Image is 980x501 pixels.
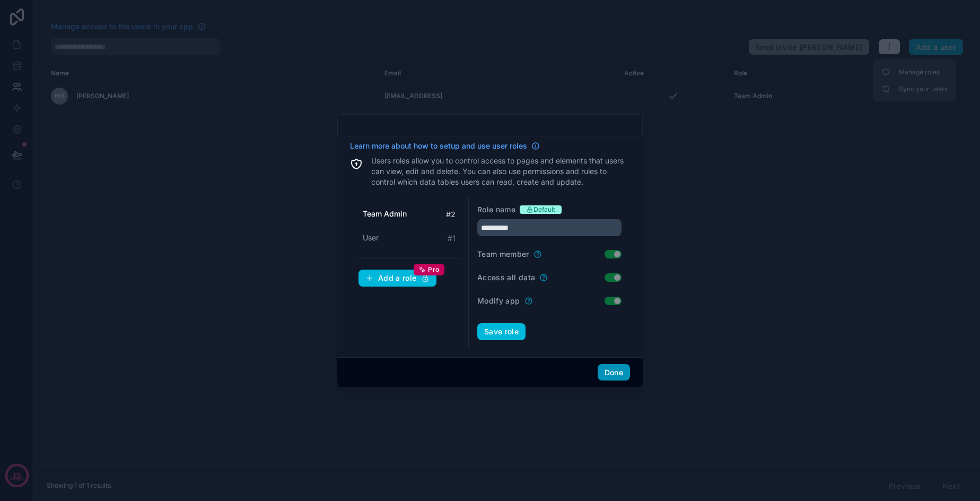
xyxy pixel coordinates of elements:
[350,141,540,151] a: Learn more about how to setup and use user roles
[350,141,527,151] span: Learn more about how to setup and use user roles
[448,233,456,244] span: # 1
[371,156,630,187] p: Users roles allow you to control access to pages and elements that users can view, edit and delet...
[365,273,430,283] div: Add a role
[477,323,526,340] button: Save role
[446,209,456,220] span: # 2
[477,272,535,283] label: Access all data
[598,364,630,381] button: Done
[477,296,520,306] label: Modify app
[533,205,555,214] span: Default
[428,265,439,274] span: Pro
[477,204,515,215] label: Role name
[358,270,436,287] button: Add a rolePro
[477,249,529,260] label: Team member
[363,209,407,219] span: Team Admin
[363,232,379,243] span: User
